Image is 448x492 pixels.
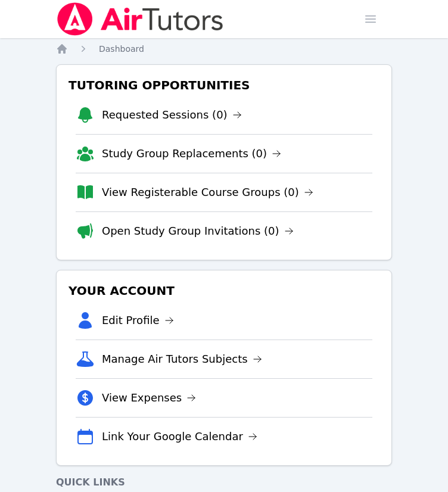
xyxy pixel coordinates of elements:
a: Link Your Google Calendar [102,428,257,445]
a: Edit Profile [102,312,174,329]
a: Dashboard [99,43,144,55]
a: View Registerable Course Groups (0) [102,184,313,201]
h4: Quick Links [56,475,392,490]
a: Open Study Group Invitations (0) [102,223,294,239]
h3: Your Account [66,280,382,301]
h3: Tutoring Opportunities [66,74,382,96]
img: Air Tutors [56,2,225,36]
a: Requested Sessions (0) [102,107,242,123]
span: Dashboard [99,44,144,54]
a: Study Group Replacements (0) [102,145,281,162]
a: Manage Air Tutors Subjects [102,351,262,368]
nav: Breadcrumb [56,43,392,55]
a: View Expenses [102,390,196,406]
